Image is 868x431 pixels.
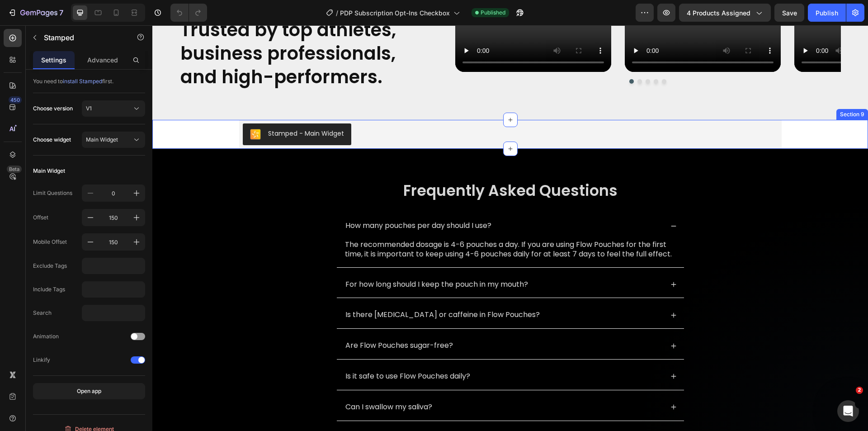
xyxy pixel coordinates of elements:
[509,54,514,58] button: Dot
[184,155,532,176] h2: Frequently Asked Questions
[33,238,67,246] p: Mobile Offset
[33,136,71,144] p: Choose widget
[501,54,506,58] button: Dot
[98,104,108,114] img: Stamped.png
[9,96,22,104] div: 450
[477,54,481,58] button: Dot
[193,285,387,294] p: Is there [MEDICAL_DATA] or caffeine in Flow Pouches?
[87,55,118,65] p: Advanced
[63,78,102,85] span: install Stamped
[193,346,318,356] p: Is it safe to use Flow Pouches daily?
[41,55,66,65] p: Settings
[193,377,280,387] p: Can I swallow my saliva?
[170,4,207,22] div: Undo/Redo
[90,98,199,120] button: Stamped - Main Widget
[33,285,65,294] p: Include Tags
[193,196,339,205] p: How many pouches per day should I use?
[116,104,192,113] div: Stamped - Main Widget
[86,104,92,113] span: V1
[33,332,59,341] p: Animation
[193,255,376,264] p: For how long should I keep the pouch in my mouth?
[59,7,63,18] p: 7
[837,400,859,422] iframe: Intercom live chat
[193,316,301,325] p: Are Flow Pouches sugar-free?
[33,262,67,270] p: Exclude Tags
[193,215,524,234] p: The recommended dosage is 4-6 pouches a day. If you are using Flow Pouches for the first time, it...
[340,8,450,18] span: PDP Subscription Opt-Ins Checkbox
[33,77,145,85] div: You need to first.
[33,167,65,175] p: Main Widget
[152,25,868,431] iframe: Design area
[686,85,714,93] div: Section 9
[33,356,50,364] p: Linkify
[774,4,804,22] button: Save
[33,213,48,222] p: Offset
[336,8,338,18] span: /
[4,4,67,22] button: 7
[86,136,118,144] span: Main Widget
[33,309,52,317] p: Search
[856,387,863,394] span: 2
[33,104,73,113] p: Choose version
[782,9,797,17] span: Save
[7,166,22,173] div: Beta
[33,383,145,399] button: Open app
[481,9,505,17] span: Published
[816,8,838,18] div: Publish
[687,8,750,18] span: 4 products assigned
[77,387,101,395] div: Open app
[82,100,145,117] button: V1
[679,4,771,22] button: 4 products assigned
[485,54,490,58] button: Dot
[493,54,498,58] button: Dot
[82,132,145,148] button: Main Widget
[33,189,72,197] p: Limit Questions
[44,32,121,43] p: Stamped
[808,4,846,22] button: Publish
